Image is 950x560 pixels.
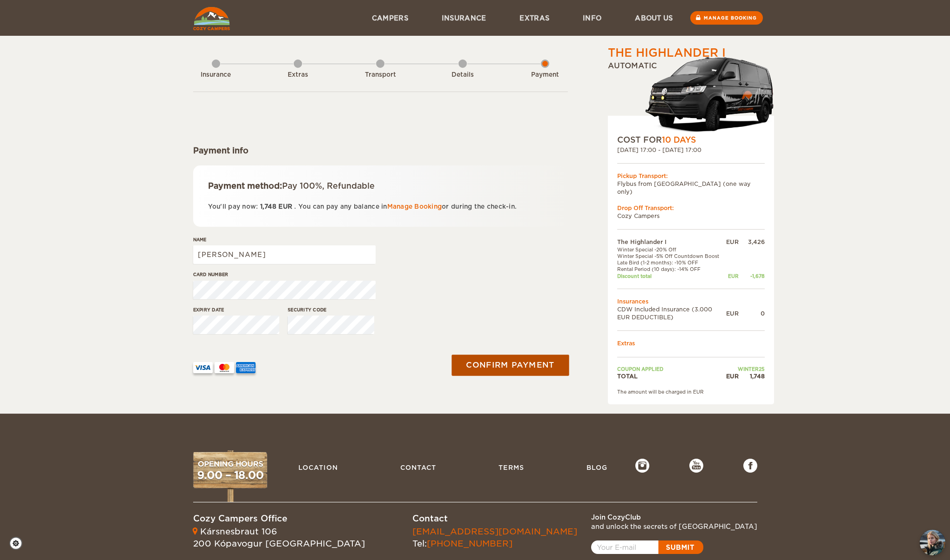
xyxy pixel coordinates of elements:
[617,305,726,321] td: CDW Included Insurance (3.000 EUR DEDUCTIBLE)
[427,539,512,548] a: [PHONE_NUMBER]
[412,526,577,549] div: Tel:
[236,362,256,373] img: AMEX
[193,271,376,278] label: Card number
[582,459,612,476] a: Blog
[617,389,765,395] div: The amount will be charged in EUR
[215,362,234,373] img: mastercard
[739,310,765,317] div: 0
[617,212,765,220] td: Cozy Campers
[617,273,726,279] td: Discount total
[519,71,571,79] div: Payment
[355,71,406,79] div: Transport
[920,530,945,555] button: chat-button
[617,204,765,212] div: Drop Off Transport:
[690,11,763,25] a: Manage booking
[193,145,568,156] div: Payment info
[193,526,365,549] div: Kársnesbraut 106 200 Kópavogur [GEOGRAPHIC_DATA]
[617,246,726,253] td: Winter Special -20% Off
[412,527,577,536] a: [EMAIL_ADDRESS][DOMAIN_NAME]
[396,459,441,476] a: Contact
[272,71,323,79] div: Extras
[726,372,739,380] div: EUR
[294,459,343,476] a: Location
[645,53,774,134] img: stor-stuttur-old-new-5.png
[193,362,213,373] img: VISA
[437,71,488,79] div: Details
[282,181,375,191] span: Pay 100%, Refundable
[193,513,365,525] div: Cozy Campers Office
[726,238,739,246] div: EUR
[617,146,765,154] div: [DATE] 17:00 - [DATE] 17:00
[617,172,765,180] div: Pickup Transport:
[9,537,28,550] a: Cookie settings
[591,540,703,554] a: Open popup
[278,203,292,210] span: EUR
[739,238,765,246] div: 3,426
[494,459,529,476] a: Terms
[617,253,726,259] td: Winter Special -5% Off Countdown Boost
[193,236,376,243] label: Name
[617,372,726,380] td: TOTAL
[608,45,726,61] div: The Highlander I
[208,201,553,212] p: You'll pay now: . You can pay any balance in or during the check-in.
[617,134,765,145] div: COST FOR
[288,306,374,313] label: Security code
[617,339,765,347] td: Extras
[617,366,726,372] td: Coupon applied
[260,203,276,210] span: 1,748
[591,522,757,531] div: and unlock the secrets of [GEOGRAPHIC_DATA]
[591,513,757,522] div: Join CozyClub
[662,135,696,145] span: 10 Days
[617,238,726,246] td: The Highlander I
[726,366,765,372] td: WINTER25
[726,310,739,317] div: EUR
[739,273,765,279] div: -1,678
[739,372,765,380] div: 1,748
[617,259,726,266] td: Late Bird (1-2 months): -10% OFF
[452,355,569,376] button: Confirm payment
[726,273,739,279] div: EUR
[617,297,765,305] td: Insurances
[608,61,774,134] div: Automatic
[208,180,553,191] div: Payment method:
[617,266,726,272] td: Rental Period (10 days): -14% OFF
[190,71,242,79] div: Insurance
[387,203,442,210] a: Manage Booking
[412,513,577,525] div: Contact
[193,306,280,313] label: Expiry date
[920,530,945,555] img: Freyja at Cozy Campers
[193,7,230,30] img: Cozy Campers
[617,180,765,196] td: Flybus from [GEOGRAPHIC_DATA] (one way only)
